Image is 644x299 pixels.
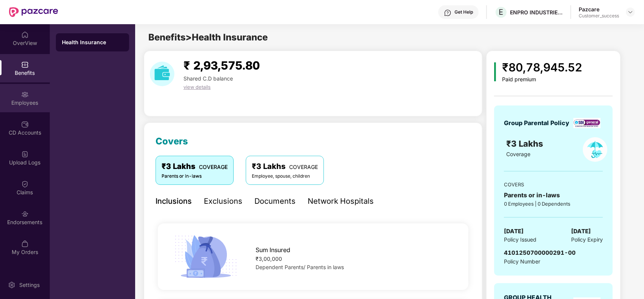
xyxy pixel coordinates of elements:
[579,6,619,13] div: Pazcare
[499,8,504,17] span: E
[454,9,473,15] div: Get Help
[627,9,633,15] img: svg+xml;base64,PHN2ZyBpZD0iRHJvcGRvd24tMzJ4MzIiIHhtbG5zPSJodHRwOi8vd3d3LnczLm9yZy8yMDAwL3N2ZyIgd2...
[579,13,619,19] div: Customer_success
[510,9,563,16] div: ENPRO INDUSTRIES PVT LTD
[444,9,451,17] img: svg+xml;base64,PHN2ZyBpZD0iSGVscC0zMngzMiIgeG1sbnM9Imh0dHA6Ly93d3cudzMub3JnLzIwMDAvc3ZnIiB3aWR0aD...
[9,7,58,17] img: New Pazcare Logo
